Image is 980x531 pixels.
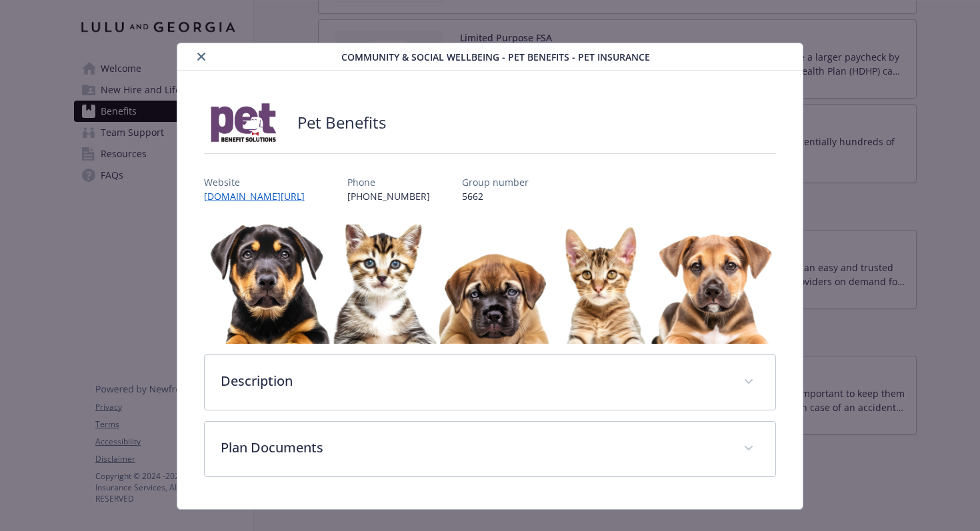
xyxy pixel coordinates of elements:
p: Phone [347,175,430,189]
p: [PHONE_NUMBER] [347,189,430,203]
h2: Pet Benefits [297,111,386,134]
p: Group number [462,175,529,189]
img: banner [204,225,777,344]
a: [DOMAIN_NAME][URL] [204,190,315,203]
p: Description [221,371,728,391]
p: 5662 [462,189,529,203]
span: Community & Social Wellbeing - Pet Benefits - Pet Insurance [341,50,650,64]
p: Plan Documents [221,438,728,458]
p: Website [204,175,315,189]
img: Pet Benefit Solutions [204,103,284,143]
div: Plan Documents [205,422,776,476]
div: details for plan Community & Social Wellbeing - Pet Benefits - Pet Insurance [98,43,882,510]
div: Description [205,355,776,410]
button: close [193,49,209,65]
